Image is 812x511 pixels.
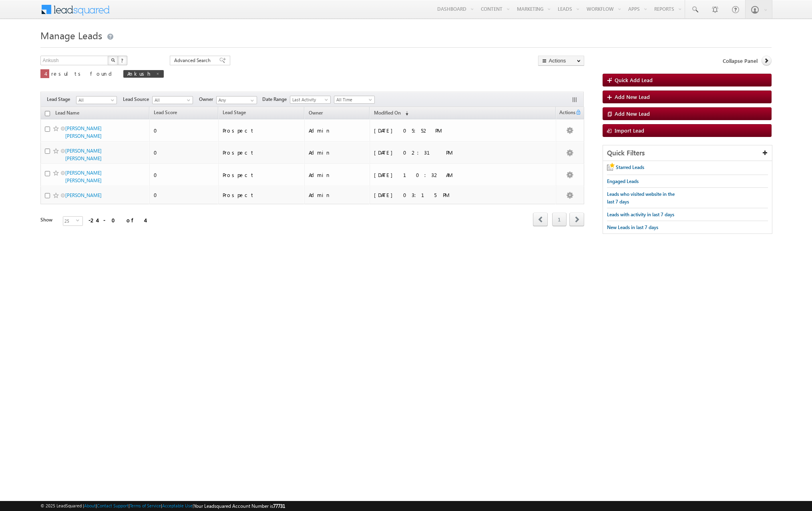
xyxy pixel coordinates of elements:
div: 0 [154,127,215,134]
span: All [76,97,115,104]
a: Modified On (sorted descending) [370,108,412,119]
span: Engaged Leads [607,178,639,184]
div: Prospect [223,127,301,134]
span: select [76,219,82,222]
a: Terms of Service [130,503,161,508]
span: prev [533,213,548,226]
span: Owner [309,110,323,116]
a: Lead Name [51,109,83,119]
span: Your Leadsquared Account Number is [194,503,285,509]
span: results found [51,70,115,77]
div: 0 [154,171,215,179]
a: [PERSON_NAME] [PERSON_NAME] [65,170,102,183]
a: [PERSON_NAME] [PERSON_NAME] [65,125,102,139]
a: All Time [334,96,375,104]
span: Lead Stage [47,96,76,103]
span: Lead Stage [223,109,246,115]
span: Add New Lead [615,110,650,117]
a: Contact Support [97,503,129,508]
div: [DATE] 10:32 AM [374,171,484,179]
span: Quick Add Lead [615,76,653,83]
input: Type to Search [216,96,257,104]
span: Lead Score [154,109,177,115]
div: 0 [154,191,215,199]
span: Last Activity [290,96,328,103]
span: 25 [63,217,76,225]
div: [DATE] 05:52 PM [374,127,484,134]
a: Acceptable Use [162,503,193,508]
img: Search [111,58,115,62]
div: Prospect [223,149,301,156]
span: Owner [199,96,216,103]
div: Prospect [223,191,301,199]
span: Advanced Search [174,57,213,64]
div: Prospect [223,171,301,179]
a: About [84,503,96,508]
a: All [152,96,193,104]
div: Admin [309,127,366,134]
span: All [153,97,191,104]
span: Leads with activity in last 7 days [607,211,674,217]
span: ? [121,57,125,64]
a: [PERSON_NAME] [PERSON_NAME] [65,148,102,161]
span: Actions [556,108,575,119]
span: 4 [44,70,45,77]
span: Add New Lead [615,93,650,100]
span: Lead Source [123,96,152,103]
div: Admin [309,171,366,179]
span: Import Lead [615,127,644,134]
span: All Time [334,96,372,103]
div: -24 - 0 of 4 [88,215,145,225]
button: ? [118,56,127,65]
span: © 2025 LeadSquared | | | | | [40,502,285,510]
a: [PERSON_NAME] [65,192,102,198]
span: Starred Leads [616,164,644,170]
a: next [569,213,584,226]
span: (sorted descending) [402,110,408,117]
span: next [569,213,584,226]
span: Leads who visited website in the last 7 days [607,191,675,205]
span: New Leads in last 7 days [607,224,658,230]
span: 77731 [273,503,285,509]
a: prev [533,213,548,226]
a: Show All Items [246,97,256,105]
div: 0 [154,149,215,156]
span: Manage Leads [40,29,102,42]
a: 1 [552,213,567,226]
div: [DATE] 02:31 PM [374,149,484,156]
div: Show [40,216,56,223]
span: Collapse Panel [723,57,758,64]
button: Actions [538,56,584,66]
div: [DATE] 03:15 PM [374,191,484,199]
a: Lead Stage [219,108,250,119]
div: Admin [309,191,366,199]
a: All [76,96,117,104]
div: Quick Filters [603,145,772,161]
a: Last Activity [290,96,331,104]
div: Admin [309,149,366,156]
span: Ankush [127,70,152,77]
input: Check all records [45,111,50,116]
a: Lead Score [150,108,181,119]
span: Modified On [374,110,401,116]
span: Date Range [262,96,290,103]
